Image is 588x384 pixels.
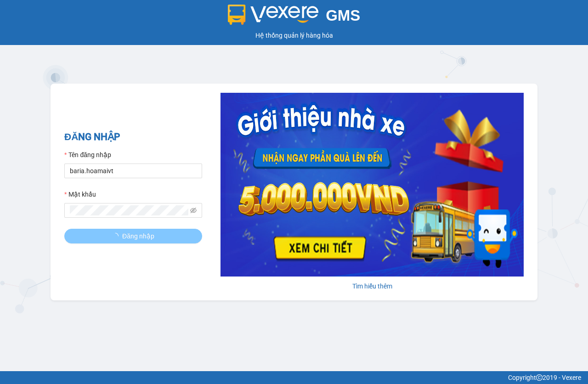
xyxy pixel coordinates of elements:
input: Mật khẩu [70,205,188,215]
div: Copyright 2019 - Vexere [7,373,581,383]
span: GMS [326,7,360,24]
div: Tìm hiểu thêm [220,281,524,291]
span: eye-invisible [190,207,197,214]
h2: ĐĂNG NHẬP [64,130,202,145]
div: Hệ thống quản lý hàng hóa [2,30,586,40]
span: loading [112,233,122,239]
button: Đăng nhập [64,229,202,243]
input: Tên đăng nhập [64,164,202,178]
label: Tên đăng nhập [64,150,111,160]
img: logo 2 [228,5,319,25]
span: copyright [536,374,543,381]
a: GMS [228,14,361,21]
span: Đăng nhập [122,231,154,241]
img: banner-0 [220,93,524,277]
label: Mật khẩu [64,189,96,199]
